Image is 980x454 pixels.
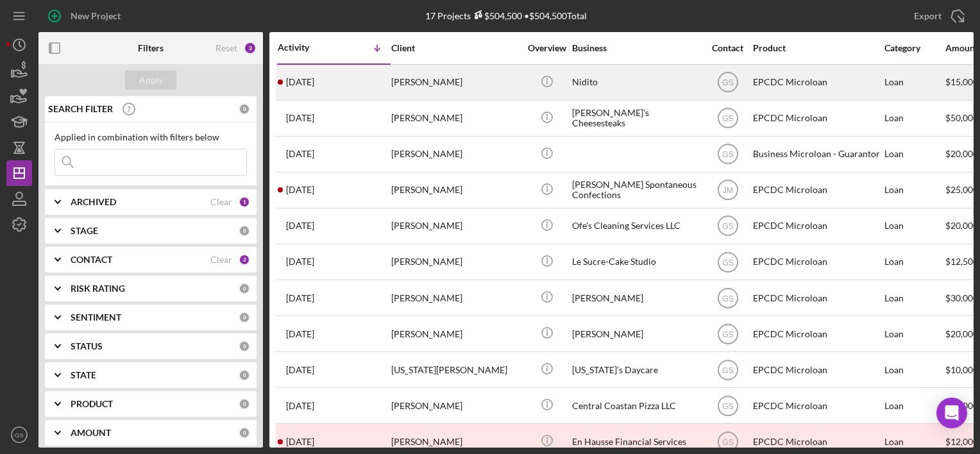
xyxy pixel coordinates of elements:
[71,341,103,351] b: STATUS
[753,101,881,135] div: EPCDC Microloan
[945,364,978,375] span: $10,000
[471,10,522,21] div: $504,500
[391,137,520,171] div: [PERSON_NAME]
[572,389,700,423] div: Central Coastan Pizza LLC
[572,353,700,387] div: [US_STATE]’s Daycare
[391,101,520,135] div: [PERSON_NAME]
[572,173,700,207] div: [PERSON_NAME] Spontaneous Confections
[753,281,881,315] div: EPCDC Microloan
[722,222,733,231] text: GS
[723,186,733,195] text: JM
[945,292,978,303] span: $30,000
[391,281,520,315] div: [PERSON_NAME]
[722,114,733,123] text: GS
[15,432,24,439] text: GS
[391,65,520,99] div: [PERSON_NAME]
[884,281,944,315] div: Loan
[753,43,881,53] div: Product
[901,3,974,29] button: Export
[286,365,314,375] time: 2025-08-21 04:32
[391,389,520,423] div: [PERSON_NAME]
[210,255,232,265] div: Clear
[722,150,733,159] text: GS
[572,101,700,135] div: [PERSON_NAME]'s Cheesesteaks
[71,370,96,380] b: STATE
[722,401,733,410] text: GS
[572,65,700,99] div: Nidito
[139,71,163,90] div: Apply
[945,256,978,267] span: $12,500
[71,197,116,207] b: ARCHIVED
[244,42,257,55] div: 3
[753,317,881,351] div: EPCDC Microloan
[71,226,98,236] b: STAGE
[286,221,314,231] time: 2025-09-25 22:41
[391,209,520,243] div: [PERSON_NAME]
[286,401,314,411] time: 2025-08-08 01:03
[945,112,978,123] span: $50,000
[884,317,944,351] div: Loan
[572,317,700,351] div: [PERSON_NAME]
[215,43,237,53] div: Reset
[753,173,881,207] div: EPCDC Microloan
[286,185,314,195] time: 2025-09-26 03:26
[286,113,314,123] time: 2025-09-30 21:44
[138,43,164,53] b: Filters
[704,43,752,53] div: Contact
[71,312,121,323] b: SENTIMENT
[391,353,520,387] div: [US_STATE][PERSON_NAME]
[884,43,944,53] div: Category
[239,254,250,265] div: 2
[391,43,520,53] div: Client
[884,389,944,423] div: Loan
[753,389,881,423] div: EPCDC Microloan
[391,173,520,207] div: [PERSON_NAME]
[572,43,700,53] div: Business
[239,340,250,352] div: 0
[884,209,944,243] div: Loan
[286,77,314,87] time: 2025-10-04 21:59
[753,209,881,243] div: EPCDC Microloan
[722,330,733,339] text: GS
[239,427,250,439] div: 0
[753,137,881,171] div: Business Microloan - Guarantor
[239,369,250,381] div: 0
[722,438,733,447] text: GS
[239,196,250,208] div: 1
[71,399,113,409] b: PRODUCT
[286,293,314,303] time: 2025-09-01 22:14
[572,281,700,315] div: [PERSON_NAME]
[48,104,113,114] b: SEARCH FILTER
[286,256,314,267] time: 2025-09-25 18:33
[523,43,571,53] div: Overview
[884,101,944,135] div: Loan
[884,173,944,207] div: Loan
[239,398,250,410] div: 0
[286,329,314,339] time: 2025-08-28 20:25
[722,78,733,87] text: GS
[71,255,112,265] b: CONTACT
[239,312,250,323] div: 0
[945,328,978,339] span: $20,000
[391,245,520,279] div: [PERSON_NAME]
[572,209,700,243] div: Ofe's Cleaning Services LLC
[753,65,881,99] div: EPCDC Microloan
[936,398,967,428] div: Open Intercom Messenger
[753,353,881,387] div: EPCDC Microloan
[71,3,121,29] div: New Project
[71,428,111,438] b: AMOUNT
[425,10,587,21] div: 17 Projects • $504,500 Total
[239,225,250,237] div: 0
[239,283,250,294] div: 0
[884,137,944,171] div: Loan
[6,422,32,448] button: GS
[753,245,881,279] div: EPCDC Microloan
[945,76,978,87] span: $15,000
[38,3,133,29] button: New Project
[278,42,334,53] div: Activity
[722,294,733,303] text: GS
[884,353,944,387] div: Loan
[945,148,978,159] span: $20,000
[210,197,232,207] div: Clear
[286,437,314,447] time: 2025-08-07 21:53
